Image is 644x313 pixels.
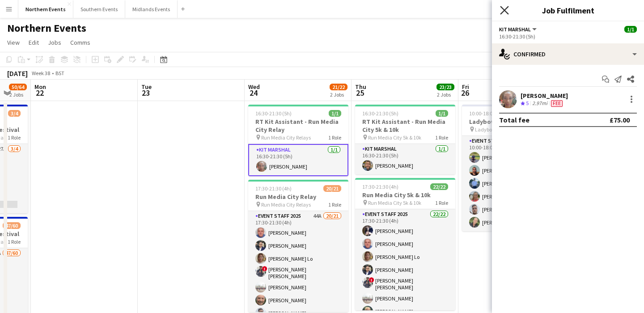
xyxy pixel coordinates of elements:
[436,110,448,117] span: 1/1
[262,266,267,271] span: !
[461,88,469,98] span: 26
[530,100,549,107] div: 2.97mi
[247,88,260,98] span: 24
[29,38,39,47] span: Edit
[248,105,348,176] app-job-card: 16:30-21:30 (5h)1/1RT Kit Assistant - Run Media City Relay Run Media City Relays1 RoleKit Marshal...
[33,88,46,98] span: 22
[355,144,455,174] app-card-role: Kit Marshal1/116:30-21:30 (5h)[PERSON_NAME]
[30,70,52,76] span: Week 38
[551,100,563,107] span: Fee
[362,183,398,190] span: 17:30-21:30 (4h)
[430,183,448,190] span: 22/22
[492,4,644,16] h3: Job Fulfilment
[499,115,530,124] div: Total fee
[261,201,311,208] span: Run Media City Relays
[3,222,21,229] span: 47/60
[354,88,366,98] span: 25
[368,134,421,141] span: Run Media City 5k & 10k
[462,136,562,231] app-card-role: Event Staff 20256/610:00-18:00 (8h)[PERSON_NAME][PERSON_NAME][PERSON_NAME][PERSON_NAME][PERSON_NA...
[328,201,341,208] span: 1 Role
[330,84,347,90] span: 21/22
[9,84,27,90] span: 50/64
[362,110,398,117] span: 16:30-21:30 (5h)
[8,110,21,117] span: 3/4
[499,26,531,33] span: Kit Marshal
[48,38,61,47] span: Jobs
[8,238,21,245] span: 1 Role
[435,199,448,206] span: 1 Role
[328,134,341,141] span: 1 Role
[499,33,637,40] div: 16:30-21:30 (5h)
[355,191,455,199] h3: Run Media City 5k & 10k
[610,115,630,124] div: £75.00
[18,0,73,18] button: Northern Events
[368,199,421,206] span: Run Media City 5k & 10k
[462,105,562,231] app-job-card: 10:00-18:00 (8h)6/6Ladybower SET UP Ladybower SET UP1 RoleEvent Staff 20256/610:00-18:00 (8h)[PER...
[435,134,448,141] span: 1 Role
[125,0,178,18] button: Midlands Events
[475,126,517,133] span: Ladybower SET UP
[330,91,347,98] div: 2 Jobs
[73,0,125,18] button: Southern Events
[624,26,637,33] span: 1/1
[248,180,348,312] app-job-card: 17:30-21:30 (4h)20/21Run Media City Relay Run Media City Relays1 RoleEvent Staff 202544A20/2117:3...
[8,134,21,141] span: 1 Role
[248,83,260,91] span: Wed
[25,37,42,48] a: Edit
[70,38,90,47] span: Comms
[255,110,292,117] span: 16:30-21:30 (5h)
[7,21,86,35] h1: Northern Events
[140,88,152,98] span: 23
[141,83,152,91] span: Tue
[248,193,348,201] h3: Run Media City Relay
[355,178,455,310] app-job-card: 17:30-21:30 (4h)22/22Run Media City 5k & 10k Run Media City 5k & 10k1 RoleEvent Staff 202522/2217...
[248,144,348,176] app-card-role: Kit Marshal1/116:30-21:30 (5h)[PERSON_NAME]
[7,69,28,78] div: [DATE]
[44,37,65,48] a: Jobs
[9,91,26,98] div: 2 Jobs
[55,70,64,76] div: BST
[255,185,292,192] span: 17:30-21:30 (4h)
[248,118,348,134] h3: RT Kit Assistant - Run Media City Relay
[492,43,644,65] div: Confirmed
[549,100,564,107] div: Crew has different fees then in role
[369,277,374,283] span: !
[436,84,454,90] span: 23/23
[4,37,23,48] a: View
[67,37,94,48] a: Comms
[34,83,46,91] span: Mon
[329,110,341,117] span: 1/1
[437,91,454,98] div: 2 Jobs
[355,118,455,134] h3: RT Kit Assistant - Run Media City 5k & 10k
[469,110,505,117] span: 10:00-18:00 (8h)
[462,83,469,91] span: Fri
[323,185,341,192] span: 20/21
[499,26,538,33] button: Kit Marshal
[462,118,562,126] h3: Ladybower SET UP
[355,105,455,174] app-job-card: 16:30-21:30 (5h)1/1RT Kit Assistant - Run Media City 5k & 10k Run Media City 5k & 10k1 RoleKit Ma...
[521,92,568,100] div: [PERSON_NAME]
[7,38,20,47] span: View
[355,83,366,91] span: Thu
[261,134,311,141] span: Run Media City Relays
[526,100,529,106] span: 5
